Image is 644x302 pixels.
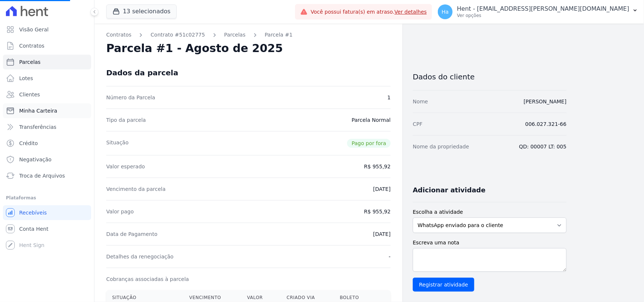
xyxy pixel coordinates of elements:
[395,9,427,15] a: Ver detalhes
[19,156,52,163] span: Negativação
[106,31,131,39] a: Contratos
[3,152,91,167] a: Negativação
[265,31,293,39] a: Parcela #1
[352,116,391,124] dd: Parcela Normal
[373,185,391,193] dd: [DATE]
[106,275,189,283] dt: Cobranças associadas à parcela
[106,208,134,215] dt: Valor pago
[106,94,155,101] dt: Número da Parcela
[524,99,567,104] a: [PERSON_NAME]
[106,185,166,193] dt: Vencimento da parcela
[457,5,629,13] p: Hent - [EMAIL_ADDRESS][PERSON_NAME][DOMAIN_NAME]
[3,55,91,69] a: Parcelas
[413,278,474,292] input: Registrar atividade
[364,163,391,170] dd: R$ 955,92
[364,208,391,215] dd: R$ 955,92
[3,22,91,37] a: Visão Geral
[19,172,65,179] span: Troca de Arquivos
[373,230,391,238] dd: [DATE]
[19,225,48,233] span: Conta Hent
[19,58,41,66] span: Parcelas
[442,9,449,14] span: Ha
[224,31,246,39] a: Parcelas
[3,120,91,134] a: Transferências
[413,120,422,128] dt: CPF
[3,38,91,53] a: Contratos
[19,75,33,82] span: Lotes
[413,98,428,105] dt: Nome
[6,193,88,202] div: Plataformas
[19,91,40,98] span: Clientes
[19,26,49,33] span: Visão Geral
[387,94,391,101] dd: 1
[19,123,56,131] span: Transferências
[106,4,177,18] button: 13 selecionados
[413,72,567,81] h3: Dados do cliente
[413,239,567,247] label: Escreva uma nota
[3,71,91,86] a: Lotes
[106,253,174,260] dt: Detalhes da renegociação
[19,107,57,114] span: Minha Carteira
[3,103,91,118] a: Minha Carteira
[19,42,44,49] span: Contratos
[106,139,129,148] dt: Situação
[106,230,157,238] dt: Data de Pagamento
[106,42,283,55] h2: Parcela #1 - Agosto de 2025
[19,140,38,147] span: Crédito
[413,186,485,195] h3: Adicionar atividade
[413,208,567,216] label: Escolha a atividade
[3,136,91,151] a: Crédito
[106,31,391,39] nav: Breadcrumb
[19,209,47,216] span: Recebíveis
[3,87,91,102] a: Clientes
[457,13,629,18] p: Ver opções
[413,143,469,150] dt: Nome da propriedade
[106,68,178,77] div: Dados da parcela
[106,163,145,170] dt: Valor esperado
[525,120,567,128] dd: 006.027.321-66
[311,8,427,16] span: Você possui fatura(s) em atraso.
[3,222,91,236] a: Conta Hent
[347,139,391,148] span: Pago por fora
[519,143,567,150] dd: QD: 00007 LT: 005
[3,168,91,183] a: Troca de Arquivos
[389,253,391,260] dd: -
[150,31,205,39] a: Contrato #51c02775
[106,116,146,124] dt: Tipo da parcela
[3,205,91,220] a: Recebíveis
[432,1,644,22] button: Ha Hent - [EMAIL_ADDRESS][PERSON_NAME][DOMAIN_NAME] Ver opções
